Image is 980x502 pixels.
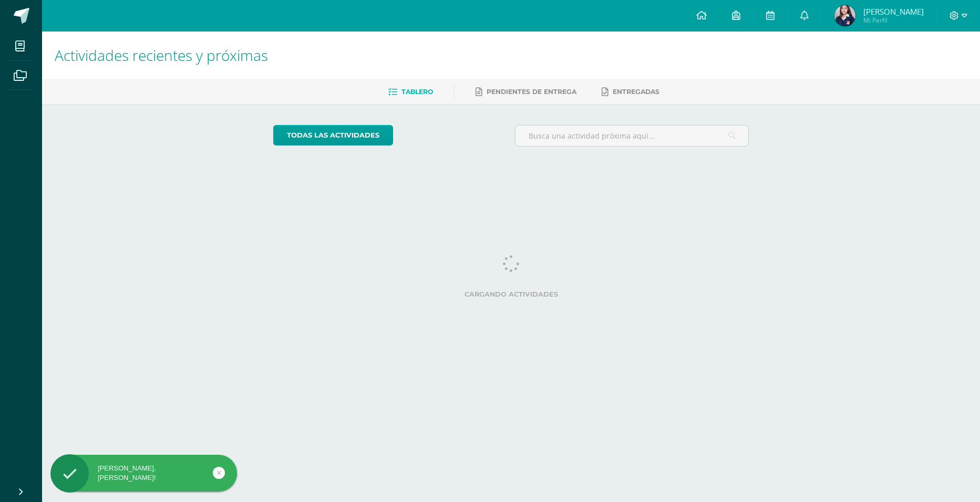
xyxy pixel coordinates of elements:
[55,45,268,65] span: Actividades recientes y próximas
[401,88,433,96] span: Tablero
[476,83,576,100] a: Pendientes de entrega
[273,290,749,298] label: Cargando actividades
[863,6,924,17] span: [PERSON_NAME]
[613,88,659,96] span: Entregadas
[863,16,924,25] span: Mi Perfil
[50,464,237,483] div: [PERSON_NAME], [PERSON_NAME]!
[388,83,433,100] a: Tablero
[602,83,659,100] a: Entregadas
[834,5,855,26] img: 146e14d473afb2837e5cf5f345d4b25b.png
[515,125,748,146] input: Busca una actividad próxima aquí...
[273,125,393,145] a: todas las Actividades
[487,88,576,96] span: Pendientes de entrega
